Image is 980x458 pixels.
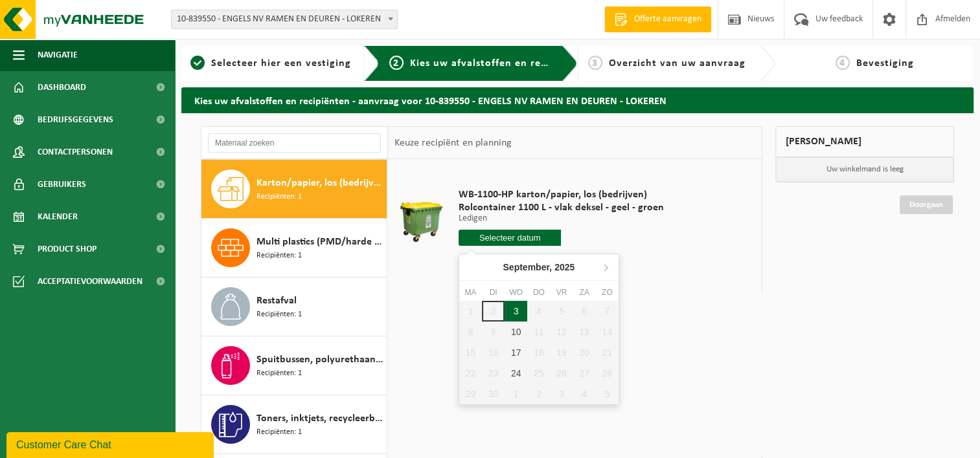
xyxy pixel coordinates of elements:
[256,426,302,439] span: Recipiënten: 1
[256,191,302,203] span: Recipiënten: 1
[188,56,354,71] a: 1Selecteer hier een vestiging
[201,395,387,454] button: Toners, inktjets, recycleerbaar, gevaarlijk Recipiënten: 1
[388,127,518,159] div: Keuze recipiënt en planning
[505,363,527,384] div: 24
[505,301,527,322] div: 3
[527,286,550,299] div: do
[172,10,397,28] span: 10-839550 - ENGELS NV RAMEN EN DEUREN - LOKEREN
[211,58,351,69] span: Selecteer hier een vestiging
[410,58,588,69] span: Kies uw afvalstoffen en recipiënten
[505,342,527,363] div: 17
[38,201,78,233] span: Kalender
[459,201,664,214] span: Rolcontainer 1100 L - vlak deksel - geel - groen
[856,58,914,69] span: Bevestiging
[389,56,404,70] span: 2
[38,71,86,104] span: Dashboard
[190,56,205,70] span: 1
[459,214,664,223] p: Ledigen
[256,411,383,426] span: Toners, inktjets, recycleerbaar, gevaarlijk
[588,56,602,70] span: 3
[201,219,387,278] button: Multi plastics (PMD/harde kunststoffen/spanbanden/EPS/folie naturel/folie gemengd) Recipiënten: 1
[201,160,387,219] button: Karton/papier, los (bedrijven) Recipiënten: 1
[776,157,953,182] p: Uw winkelmand is leeg
[459,188,664,201] span: WB-1100-HP karton/papier, los (bedrijven)
[171,10,398,29] span: 10-839550 - ENGELS NV RAMEN EN DEUREN - LOKEREN
[497,257,580,278] div: September,
[550,286,573,299] div: vr
[6,430,216,458] iframe: chat widget
[256,293,297,309] span: Restafval
[836,56,850,70] span: 4
[201,278,387,336] button: Restafval Recipiënten: 1
[201,336,387,395] button: Spuitbussen, polyurethaan (PU) Recipiënten: 1
[256,250,302,262] span: Recipiënten: 1
[573,286,596,299] div: za
[900,195,953,214] a: Doorgaan
[609,58,746,69] span: Overzicht van uw aanvraag
[505,286,527,299] div: wo
[256,309,302,321] span: Recipiënten: 1
[38,39,78,71] span: Navigatie
[631,13,705,26] span: Offerte aanvragen
[38,265,142,298] span: Acceptatievoorwaarden
[181,87,974,113] h2: Kies uw afvalstoffen en recipiënten - aanvraag voor 10-839550 - ENGELS NV RAMEN EN DEUREN - LOKEREN
[554,263,575,272] i: 2025
[256,367,302,380] span: Recipiënten: 1
[459,230,562,246] input: Selecteer datum
[38,104,113,136] span: Bedrijfsgegevens
[208,133,381,153] input: Materiaal zoeken
[256,352,383,367] span: Spuitbussen, polyurethaan (PU)
[482,286,505,299] div: di
[38,233,97,265] span: Product Shop
[596,286,619,299] div: zo
[38,168,86,201] span: Gebruikers
[775,126,954,157] div: [PERSON_NAME]
[459,286,482,299] div: ma
[505,384,527,404] div: 1
[505,322,527,342] div: 10
[256,175,383,191] span: Karton/papier, los (bedrijven)
[256,234,383,250] span: Multi plastics (PMD/harde kunststoffen/spanbanden/EPS/folie naturel/folie gemengd)
[38,136,113,168] span: Contactpersonen
[604,6,711,32] a: Offerte aanvragen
